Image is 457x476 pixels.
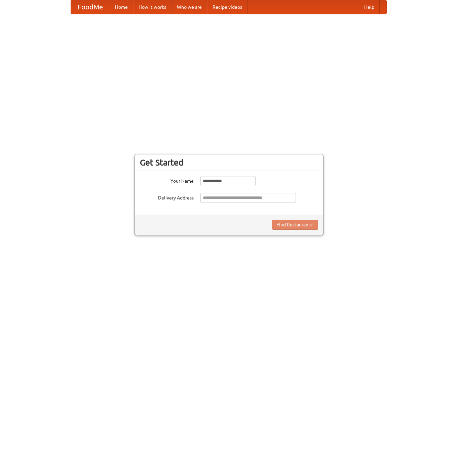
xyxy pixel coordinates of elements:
h3: Get Started [140,157,318,168]
a: Recipe videos [207,0,247,14]
a: How it works [133,0,172,14]
label: Your Name [140,176,194,184]
label: Delivery Address [140,193,194,201]
a: Home [110,0,133,14]
a: Help [359,0,380,14]
a: FoodMe [71,0,110,14]
button: Find Restaurants! [272,220,318,230]
a: Who we are [172,0,207,14]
